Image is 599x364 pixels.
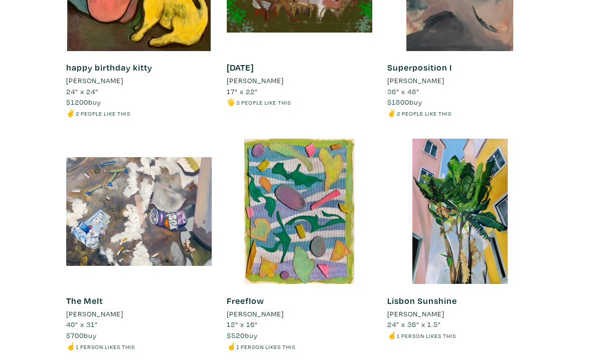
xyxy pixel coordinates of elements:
span: buy [66,97,101,107]
a: Freeflow [227,295,264,306]
span: 17" x 22" [227,87,258,96]
span: $1200 [66,97,88,107]
a: [PERSON_NAME] [66,308,212,319]
span: $700 [66,330,84,340]
a: Superposition I [387,62,452,73]
a: [PERSON_NAME] [227,308,372,319]
li: [PERSON_NAME] [227,308,284,319]
li: 🖐️ [227,97,372,108]
li: [PERSON_NAME] [66,308,123,319]
small: 1 person likes this [76,343,135,350]
a: [PERSON_NAME] [66,75,212,86]
li: [PERSON_NAME] [387,308,444,319]
span: 24" x 24" [66,87,98,96]
li: ✌️ [387,108,533,119]
li: ✌️ [66,108,212,119]
li: [PERSON_NAME] [227,75,284,86]
small: 3 people like this [236,99,291,106]
small: 1 person likes this [397,332,456,339]
li: [PERSON_NAME] [387,75,444,86]
a: [DATE] [227,62,254,73]
span: $1800 [387,97,409,107]
span: buy [66,330,97,340]
li: ☝️ [387,330,533,341]
span: 12" x 16" [227,319,258,329]
li: ☝️ [66,341,212,352]
a: [PERSON_NAME] [387,308,533,319]
a: happy birthday kitty [66,62,153,73]
span: 40" x 31" [66,319,98,329]
li: [PERSON_NAME] [66,75,123,86]
span: buy [227,330,258,340]
span: buy [387,97,422,107]
a: [PERSON_NAME] [227,75,372,86]
small: 1 person likes this [236,343,295,350]
span: 24" x 36" x 1.5" [387,319,441,329]
small: 2 people like this [397,110,452,117]
a: Lisbon Sunshine [387,295,457,306]
small: 2 people like this [76,110,130,117]
a: The Melt [66,295,103,306]
li: ☝️ [227,341,372,352]
a: [PERSON_NAME] [387,75,533,86]
span: $520 [227,330,245,340]
span: 36" x 48" [387,87,419,96]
